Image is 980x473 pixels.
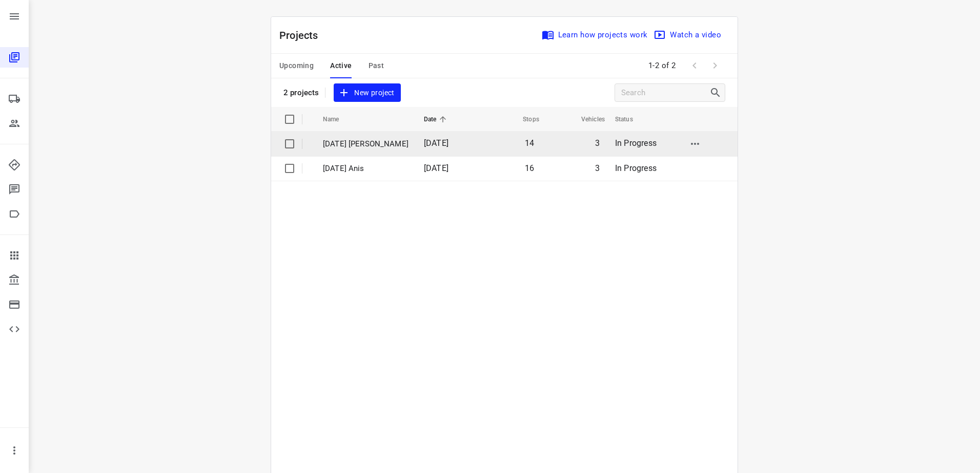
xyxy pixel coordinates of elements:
input: Search projects [621,85,709,101]
span: 3 [595,163,600,173]
p: Projects [279,28,326,43]
span: In Progress [615,138,657,148]
button: New project [334,83,400,102]
span: 1-2 of 2 [644,55,680,77]
p: [DATE] [PERSON_NAME] [323,138,409,150]
span: [DATE] [424,138,448,148]
span: Next Page [705,55,725,76]
span: Previous Page [684,55,705,76]
div: Search [709,87,725,99]
span: Stops [509,113,539,125]
span: [DATE] [424,163,448,173]
span: Status [615,113,646,125]
span: Name [323,113,353,125]
span: Past [369,59,384,72]
span: 3 [595,138,600,148]
span: New project [340,87,394,99]
span: Vehicles [568,113,605,125]
p: 29-08-2025 Anis [323,163,409,175]
span: 16 [525,163,534,173]
span: In Progress [615,163,657,173]
span: Active [330,59,352,72]
p: 2 projects [283,88,319,97]
span: 14 [525,138,534,148]
span: Date [424,113,450,125]
span: Upcoming [279,59,314,72]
